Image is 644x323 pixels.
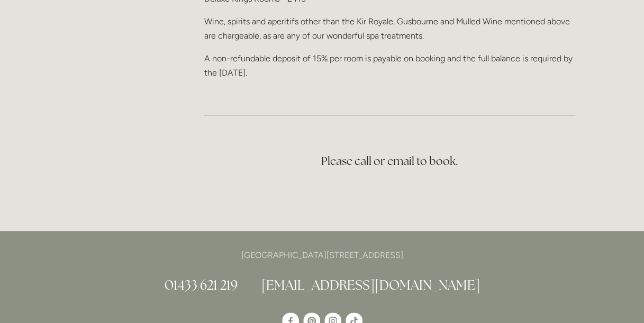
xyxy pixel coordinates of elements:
[261,276,480,293] a: [EMAIL_ADDRESS][DOMAIN_NAME]
[165,276,238,293] a: 01433 621 219
[204,51,575,80] p: A non-refundable deposit of 15% per room is payable on booking and the full balance is required b...
[204,151,575,172] h3: Please call or email to book.
[69,248,575,262] p: [GEOGRAPHIC_DATA][STREET_ADDRESS]
[204,14,575,43] p: Wine, spirits and aperitifs other than the Kir Royale, Gusbourne and Mulled Wine mentioned above ...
